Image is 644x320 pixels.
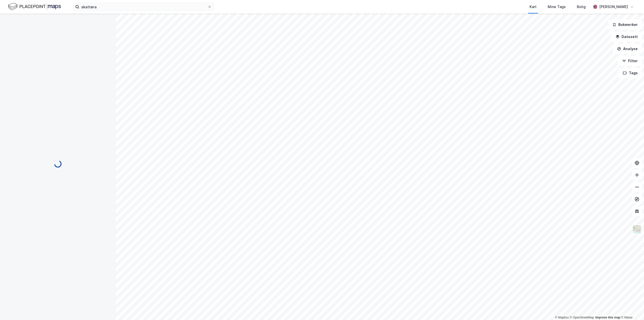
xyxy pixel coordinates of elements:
[608,20,642,30] button: Bokmerker
[619,68,642,78] button: Tags
[530,4,537,10] div: Kart
[618,56,642,66] button: Filter
[632,225,642,234] img: Z
[570,316,594,319] a: OpenStreetMap
[79,3,208,11] input: Søk på adresse, matrikkel, gårdeiere, leietakere eller personer
[54,160,62,168] img: spinner.a6d8c91a73a9ac5275cf975e30b51cfb.svg
[599,4,628,10] div: [PERSON_NAME]
[595,316,620,319] a: Improve this map
[611,32,642,42] button: Datasett
[577,4,586,10] div: Bolig
[548,4,566,10] div: Mine Tags
[619,296,644,320] iframe: Chat Widget
[613,44,642,54] button: Analyse
[619,296,644,320] div: Kontrollprogram for chat
[555,316,569,319] a: Mapbox
[8,2,61,11] img: logo.f888ab2527a4732fd821a326f86c7f29.svg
